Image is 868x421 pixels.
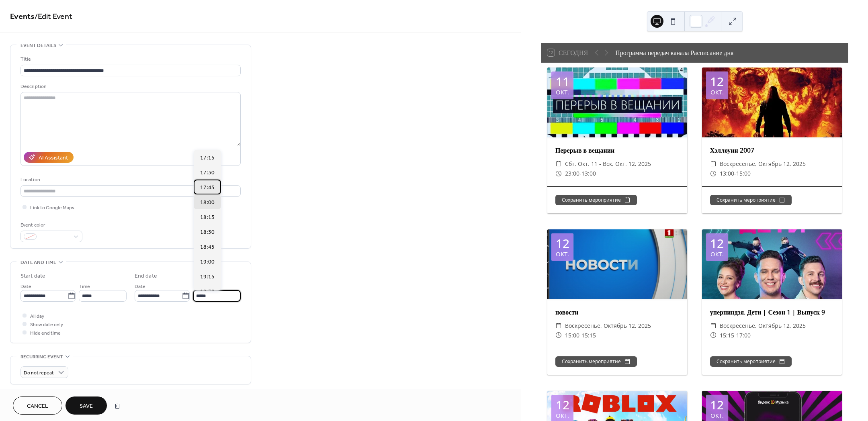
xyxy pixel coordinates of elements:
div: ​ [710,331,717,340]
div: Хэллоуин 2007 [702,145,842,155]
div: ​ [710,159,717,169]
button: Cancel [13,396,62,415]
span: 18:00 [200,198,215,206]
span: / Edit Event [35,9,72,25]
div: окт. [710,89,724,95]
div: 12 [556,237,569,249]
span: 17:15 [200,153,215,162]
span: воскресенье, октябрь 12, 2025 [720,159,806,169]
span: 19:00 [200,258,215,266]
span: 23:00 [565,169,579,178]
span: 15:00 [736,169,751,178]
span: воскресенье, октябрь 12, 2025 [720,321,806,331]
span: Time [193,282,204,291]
span: Cancel [27,402,48,411]
span: воскресенье, октябрь 12, 2025 [565,321,651,331]
button: Сохранить мероприятие [710,195,792,205]
div: окт. [710,413,724,419]
div: ​ [555,159,562,169]
button: Сохранить мероприятие [555,356,637,367]
div: Location [20,176,239,184]
span: 17:00 [736,331,751,340]
div: окт. [710,251,724,257]
div: Программа передач канала Расписание дня [615,48,733,57]
div: новости [547,307,687,317]
div: Start date [20,272,45,280]
span: 15:00 [565,331,579,340]
button: AI Assistant [24,152,74,163]
div: End date [135,272,157,280]
div: уперниндзя. Дети | Сезон 1 | Выпуск 9 [702,307,842,317]
div: ​ [555,321,562,331]
div: Description [20,82,239,91]
span: Date [135,282,145,291]
span: 18:30 [200,228,215,236]
div: Перерыв в вещании [547,145,687,155]
div: ​ [710,321,717,331]
div: 12 [710,237,724,249]
button: Save [66,396,107,415]
span: сбт, окт. 11 - вск, окт. 12, 2025 [565,159,651,169]
div: Event color [20,221,81,229]
span: 17:45 [200,183,215,192]
span: All day [30,312,44,321]
span: 19:15 [200,272,215,281]
span: 17:30 [200,168,215,177]
div: ​ [555,169,562,178]
span: - [579,331,581,340]
span: Time [79,282,90,291]
span: Event details [20,41,56,50]
div: окт. [556,251,569,257]
div: 11 [556,76,569,88]
div: ​ [555,331,562,340]
span: Link to Google Maps [30,204,74,212]
span: 13:00 [720,169,734,178]
button: Сохранить мероприятие [555,195,637,205]
div: 12 [556,399,569,411]
a: Events [10,9,35,25]
button: Сохранить мероприятие [710,356,792,367]
span: - [579,169,581,178]
div: 12 [710,399,724,411]
span: 19:30 [200,287,215,296]
span: 18:45 [200,243,215,251]
span: - [734,169,736,178]
span: - [734,331,736,340]
span: Do not repeat [24,368,54,378]
div: окт. [556,413,569,419]
span: Recurring event [20,353,63,361]
span: 13:00 [581,169,596,178]
span: 15:15 [581,331,596,340]
div: Title [20,55,239,63]
span: Hide end time [30,329,61,337]
span: Date and time [20,258,56,267]
span: Save [80,402,93,411]
span: 18:15 [200,213,215,221]
div: 12 [710,76,724,88]
div: AI Assistant [39,154,68,162]
div: ​ [710,169,717,178]
span: Show date only [30,321,63,329]
span: 15:15 [720,331,734,340]
span: Date [20,282,31,291]
div: окт. [556,89,569,95]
